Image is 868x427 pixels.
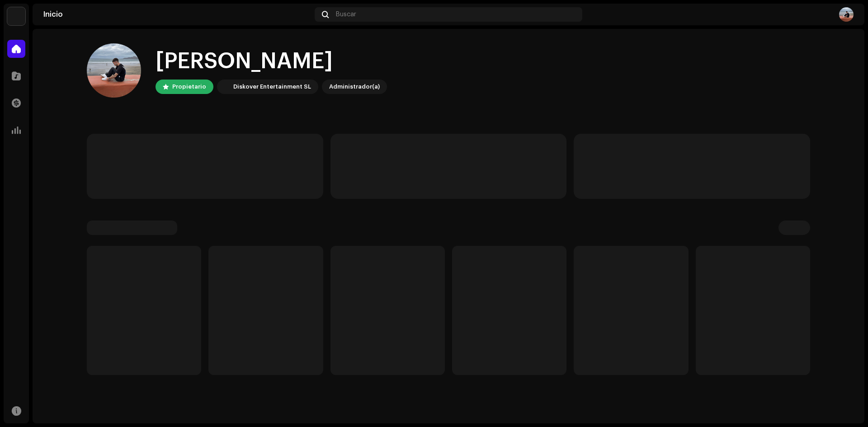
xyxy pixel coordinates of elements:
[219,81,230,92] img: 297a105e-aa6c-4183-9ff4-27133c00f2e2
[87,43,141,98] img: 91051c4b-f1dc-4a62-8d8f-272f78770482
[43,11,311,18] div: Inicio
[336,11,356,18] span: Buscar
[172,81,206,92] div: Propietario
[7,7,25,25] img: 297a105e-aa6c-4183-9ff4-27133c00f2e2
[839,7,854,22] img: 91051c4b-f1dc-4a62-8d8f-272f78770482
[329,81,380,92] div: Administrador(a)
[156,47,387,76] div: [PERSON_NAME]
[233,81,311,92] div: Diskover Entertainment SL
